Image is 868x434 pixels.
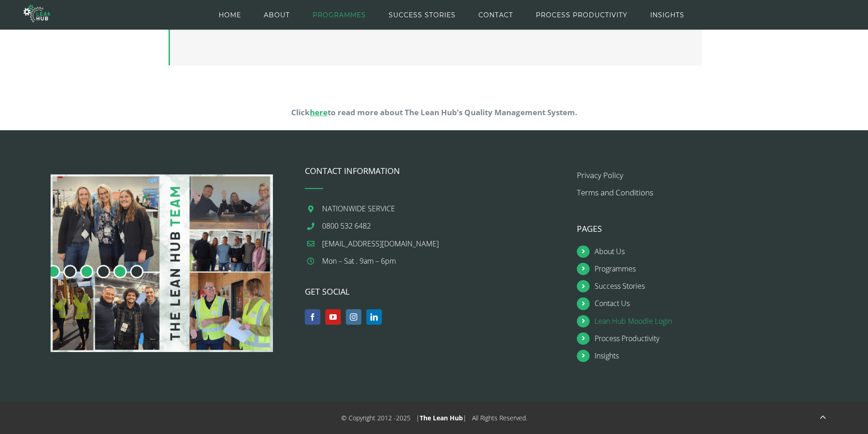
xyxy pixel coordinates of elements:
a: Privacy Policy [577,170,623,180]
a: Terms and Conditions [577,187,653,198]
a: Success Stories [595,280,836,292]
a: LinkedIn [366,309,382,325]
a: Instagram [346,309,361,325]
span: NATIONWIDE SERVICE [322,204,395,214]
h4: GET SOCIAL [305,287,564,296]
a: Insights [595,350,836,362]
h4: CONTACT INFORMATION [305,167,564,175]
a: The Lean Hub [420,414,463,422]
a: Lean Hub Moodle Login [595,315,836,327]
a: Programmes [595,263,836,275]
img: The Lean Hub | Optimising productivity with Lean Logo [24,1,50,26]
a: 0800 532 6482 [322,220,564,232]
a: [EMAIL_ADDRESS][DOMAIN_NAME] [322,238,564,250]
a: Process Productivity [595,332,836,345]
div: Mon – Sat . 9am – 6pm [322,255,564,267]
h4: PAGES [577,225,836,233]
a: here [310,107,328,117]
a: Contact Us [595,297,836,310]
a: YouTube [325,309,341,325]
a: About Us [595,245,836,258]
div: © Copyright 2012 - 2025 | | All Rights Reserved. [341,411,527,425]
strong: Click to read more about The Lean Hub’s Quality Management System [291,107,575,117]
a: Facebook [305,309,320,325]
strong: . [575,107,577,117]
